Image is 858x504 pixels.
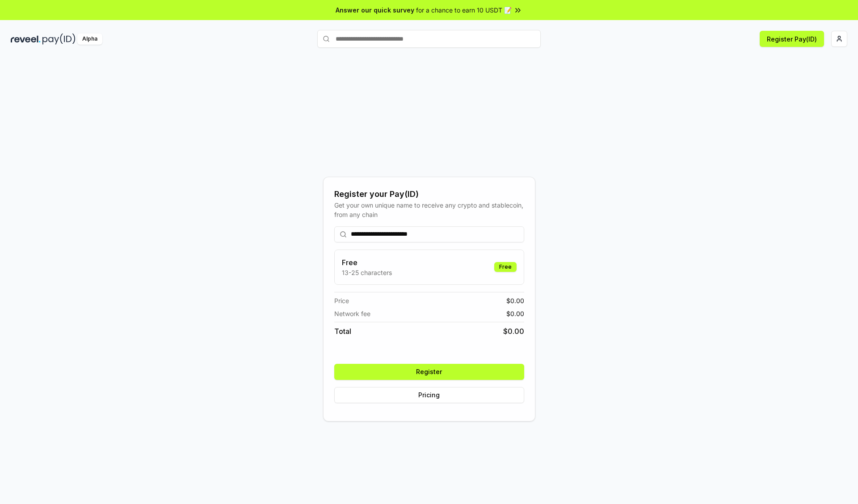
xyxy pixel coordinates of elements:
[342,268,392,277] p: 13-25 characters
[334,200,524,219] div: Get your own unique name to receive any crypto and stablecoin, from any chain
[334,326,351,337] span: Total
[42,33,76,45] img: pay_id
[506,296,524,305] span: $ 0.00
[506,309,524,318] span: $ 0.00
[11,33,41,45] img: reveel_dark
[503,326,524,337] span: $ 0.00
[334,387,524,403] button: Pricing
[334,309,370,318] span: Network fee
[77,33,102,45] div: Alpha
[494,262,517,272] div: Free
[342,257,392,268] h3: Free
[336,5,414,15] span: Answer our quick survey
[334,296,349,305] span: Price
[760,31,824,47] button: Register Pay(ID)
[416,5,512,15] span: for a chance to earn 10 USDT 📝
[334,188,524,200] div: Register your Pay(ID)
[334,364,524,380] button: Register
